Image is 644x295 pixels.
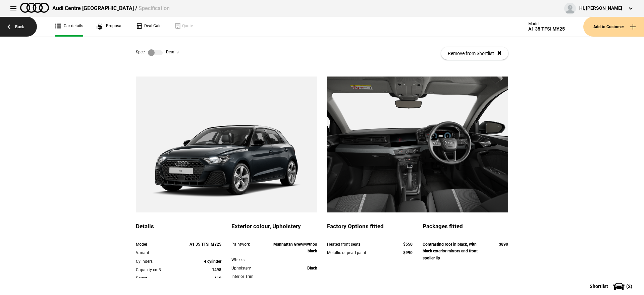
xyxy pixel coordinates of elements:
[97,17,122,37] a: Proposal
[136,223,221,234] div: Details
[136,49,178,56] div: Spec Details
[441,47,508,60] button: Remove from Shortlist
[327,223,413,234] div: Factory Options fitted
[20,3,49,13] img: audi.png
[580,278,644,295] button: Shortlist(2)
[52,5,170,12] div: Audi Centre [GEOGRAPHIC_DATA] /
[136,17,161,37] a: Deal Calc
[136,241,187,248] div: Model
[136,249,187,256] div: Variant
[327,241,387,248] div: Heated front seats
[273,242,317,253] strong: Manhattan Grey/Mythos black
[499,242,508,247] strong: $890
[528,26,565,32] div: A1 35 TFSI MY25
[579,5,622,12] div: Hi, [PERSON_NAME]
[423,242,478,260] strong: Contrasting roof in black, with black exterior mirrors and front spoiler lip
[231,256,266,263] div: Wheels
[212,267,221,272] strong: 1498
[528,21,565,26] div: Model
[231,241,266,248] div: Paintwork
[626,284,632,289] span: ( 2 )
[136,258,187,265] div: Cylinders
[583,17,644,37] button: Add to Customer
[231,265,266,272] div: Upholstery
[136,275,187,282] div: Power
[190,242,221,247] strong: A1 35 TFSI MY25
[204,259,221,264] strong: 4 cylinder
[136,266,187,273] div: Capacity cm3
[403,242,413,247] strong: $550
[327,249,387,256] div: Metallic or pearl paint
[403,250,413,255] strong: $990
[214,276,221,281] strong: 110
[55,17,83,37] a: Car details
[231,273,266,280] div: Interior Trim
[307,266,317,271] strong: Black
[231,223,317,234] div: Exterior colour, Upholstery
[590,284,608,289] span: Shortlist
[423,223,508,234] div: Packages fitted
[139,5,170,11] span: Specification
